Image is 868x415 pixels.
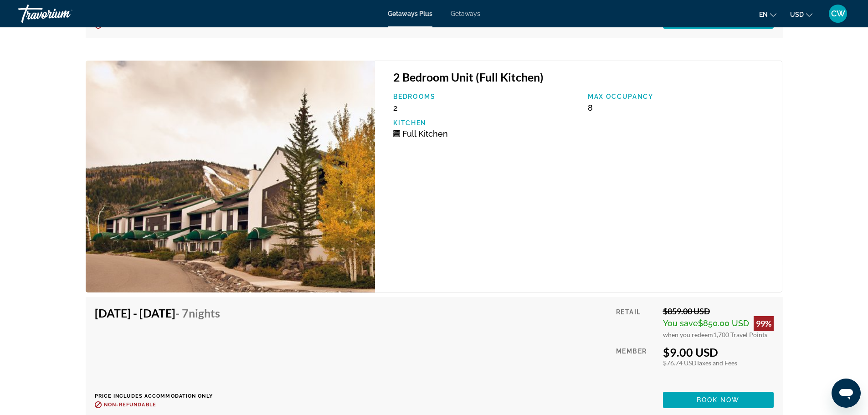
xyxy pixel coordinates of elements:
[388,10,432,17] a: Getaways Plus
[175,306,220,320] span: - 7
[831,9,845,18] span: CW
[713,331,767,338] span: 1,700 Travel Points
[393,103,398,113] span: 2
[663,359,774,367] div: $76.74 USD
[663,318,698,328] span: You save
[663,345,774,359] div: $9.00 USD
[697,396,740,404] span: Book now
[663,392,774,408] button: Book now
[698,318,749,328] span: $850.00 USD
[95,393,227,399] p: Price includes accommodation only
[393,70,773,84] h3: 2 Bedroom Unit (Full Kitchen)
[790,8,812,21] button: Change currency
[393,93,579,100] p: Bedrooms
[402,129,448,138] span: Full Kitchen
[104,402,156,408] span: Non-refundable
[663,306,774,316] div: $859.00 USD
[696,359,737,367] span: Taxes and Fees
[826,4,850,23] button: User Menu
[616,306,656,338] div: Retail
[393,119,579,127] p: Kitchen
[616,345,656,385] div: Member
[759,8,776,21] button: Change language
[832,379,861,408] iframe: Button to launch messaging window
[451,10,480,17] a: Getaways
[759,11,768,18] span: en
[189,306,220,320] span: Nights
[95,306,220,320] h4: [DATE] - [DATE]
[754,316,774,331] div: 99%
[663,331,713,338] span: when you redeem
[588,93,773,100] p: Max Occupancy
[588,103,593,113] span: 8
[18,2,109,26] a: Travorium
[790,11,804,18] span: USD
[663,12,774,29] button: Book now
[86,61,375,292] img: Goldenwoods Condominiums At Powderhorn Resort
